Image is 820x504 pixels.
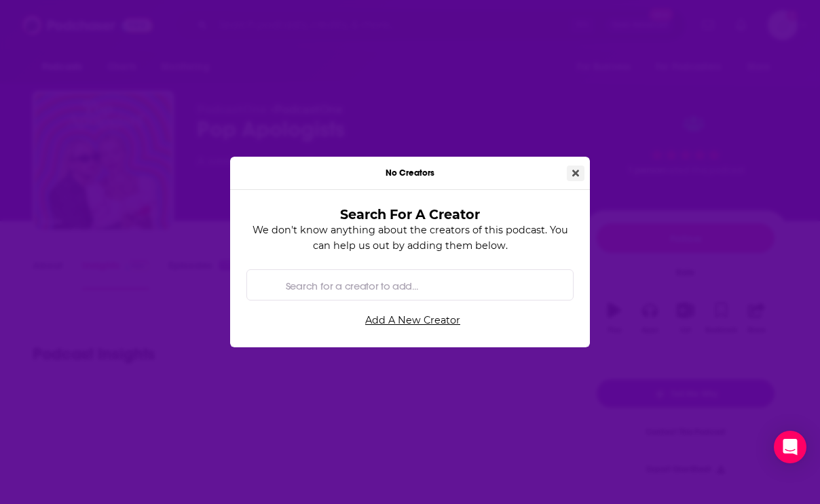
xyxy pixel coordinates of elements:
input: Search for a creator to add... [280,270,562,301]
h3: Search For A Creator [268,206,552,222]
a: Add A New Creator [252,309,574,331]
button: Close [567,166,584,181]
div: Open Intercom Messenger [774,431,806,463]
p: We don't know anything about the creators of this podcast. You can help us out by adding them below. [246,222,574,253]
div: No Creators [230,157,590,190]
div: Search by entity type [246,269,574,301]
